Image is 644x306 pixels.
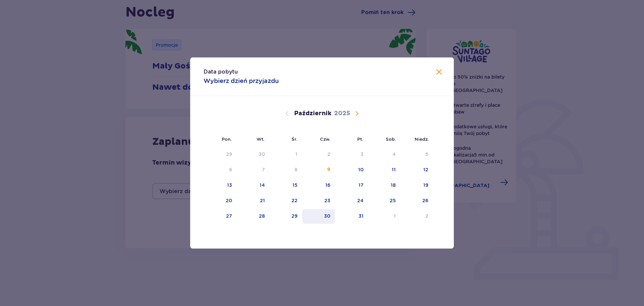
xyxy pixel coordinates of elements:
[204,193,237,208] td: 20
[368,209,401,224] td: 1
[237,147,270,162] td: Data niedostępna. wtorek, 30 września 2025
[260,182,265,188] div: 14
[226,197,232,204] div: 20
[390,197,396,204] div: 25
[335,193,368,208] td: 24
[320,136,330,142] small: Czw.
[204,178,237,193] td: 13
[334,110,350,118] p: 2025
[357,197,364,204] div: 24
[400,193,433,208] td: 26
[270,178,302,193] td: 15
[270,147,302,162] td: Data niedostępna. środa, 1 października 2025
[425,213,428,219] div: 2
[292,182,298,188] div: 15
[204,163,237,177] td: Data niedostępna. poniedziałek, 6 października 2025
[226,213,232,219] div: 27
[335,209,368,224] td: 31
[400,178,433,193] td: 19
[368,193,401,208] td: 25
[391,182,396,188] div: 18
[294,166,298,173] div: 8
[270,193,302,208] td: 22
[291,197,298,204] div: 22
[361,151,364,158] div: 3
[283,110,291,118] button: Poprzedni miesiąc
[335,163,368,177] td: 10
[425,151,428,158] div: 5
[415,136,429,142] small: Niedz.
[394,213,396,219] div: 1
[237,163,270,177] td: Data niedostępna. wtorek, 7 października 2025
[400,147,433,162] td: Data niedostępna. niedziela, 5 października 2025
[204,147,237,162] td: Data niedostępna. poniedziałek, 29 września 2025
[222,136,232,142] small: Pon.
[302,193,335,208] td: 23
[435,68,443,77] button: Zamknij
[302,209,335,224] td: 30
[368,178,401,193] td: 18
[270,163,302,177] td: Data niedostępna. środa, 8 października 2025
[325,182,330,188] div: 16
[358,166,364,173] div: 10
[392,151,396,158] div: 4
[335,147,368,162] td: Data niedostępna. piątek, 3 października 2025
[422,197,428,204] div: 26
[237,193,270,208] td: 21
[359,182,364,188] div: 17
[237,178,270,193] td: 14
[270,209,302,224] td: 29
[204,68,238,76] p: Data pobytu
[327,151,330,158] div: 2
[262,166,265,173] div: 7
[368,163,401,177] td: 11
[291,213,298,219] div: 29
[302,147,335,162] td: Data niedostępna. czwartek, 2 października 2025
[368,147,401,162] td: Data niedostępna. sobota, 4 października 2025
[302,163,335,177] td: 9
[296,151,298,158] div: 1
[226,151,232,158] div: 29
[257,136,265,142] small: Wt.
[204,209,237,224] td: 27
[423,166,428,173] div: 12
[357,136,363,142] small: Pt.
[423,182,428,188] div: 19
[227,182,232,188] div: 13
[260,197,265,204] div: 21
[302,178,335,193] td: 16
[204,77,279,85] p: Wybierz dzień przyjazdu
[335,178,368,193] td: 17
[259,213,265,219] div: 28
[400,163,433,177] td: 12
[386,136,396,142] small: Sob.
[229,166,232,173] div: 6
[324,213,330,219] div: 30
[353,110,361,118] button: Następny miesiąc
[291,136,298,142] small: Śr.
[324,197,330,204] div: 23
[359,213,364,219] div: 31
[294,110,331,118] p: Październik
[327,166,330,173] div: 9
[237,209,270,224] td: 28
[259,151,265,158] div: 30
[400,209,433,224] td: 2
[392,166,396,173] div: 11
